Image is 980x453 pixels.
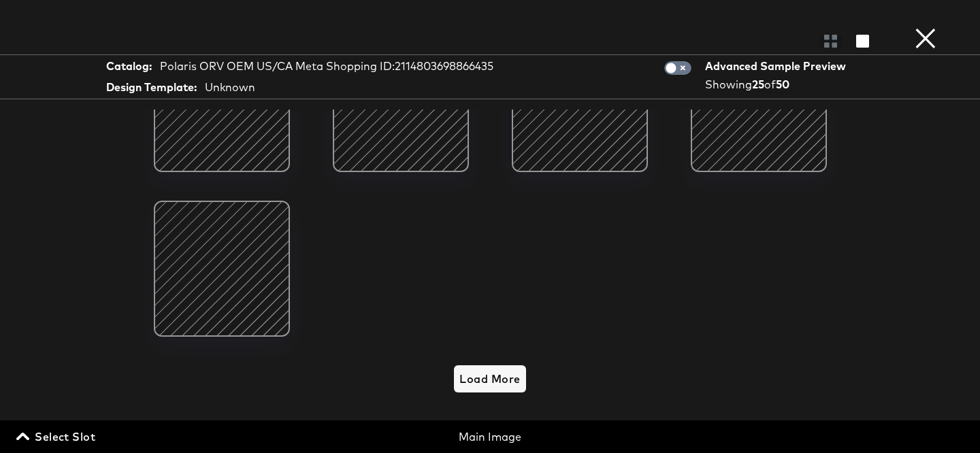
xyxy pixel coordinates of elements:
[705,58,851,74] div: Advanced Sample Preview
[335,429,646,445] div: Main Image
[752,78,764,91] strong: 25
[454,365,525,392] button: Load More
[705,77,851,93] div: Showing of
[160,58,493,74] div: Polaris ORV OEM US/CA Meta Shopping ID:2114803698866435
[205,80,255,95] div: Unknown
[19,427,95,446] span: Select Slot
[14,427,101,446] button: Select Slot
[776,78,789,91] strong: 50
[106,58,152,74] strong: Catalog:
[459,369,520,388] span: Load More
[106,80,197,95] strong: Design Template:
